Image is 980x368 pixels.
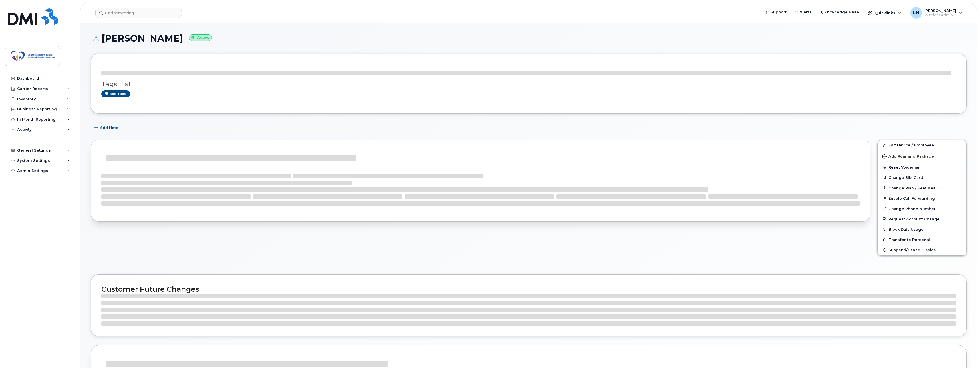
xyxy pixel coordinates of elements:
[878,183,966,193] button: Change Plan / Features
[878,140,966,150] a: Edit Device / Employee
[878,224,966,234] button: Block Data Usage
[888,248,936,252] span: Suspend/Cancel Device
[878,214,966,224] button: Request Account Change
[888,186,935,190] span: Change Plan / Features
[878,245,966,255] button: Suspend/Cancel Device
[91,122,123,133] button: Add Note
[878,234,966,245] button: Transfer to Personal
[878,172,966,183] button: Change SIM Card
[888,196,935,200] span: Enable Call Forwarding
[878,193,966,203] button: Enable Call Forwarding
[100,125,118,130] span: Add Note
[878,162,966,172] button: Reset Voicemail
[101,285,956,293] h2: Customer Future Changes
[878,150,966,162] button: Add Roaming Package
[91,33,967,43] h1: [PERSON_NAME]
[101,81,956,88] h3: Tags List
[878,203,966,214] button: Change Phone Number
[189,34,212,41] small: Active
[101,90,130,97] a: Add tags
[882,154,934,160] span: Add Roaming Package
